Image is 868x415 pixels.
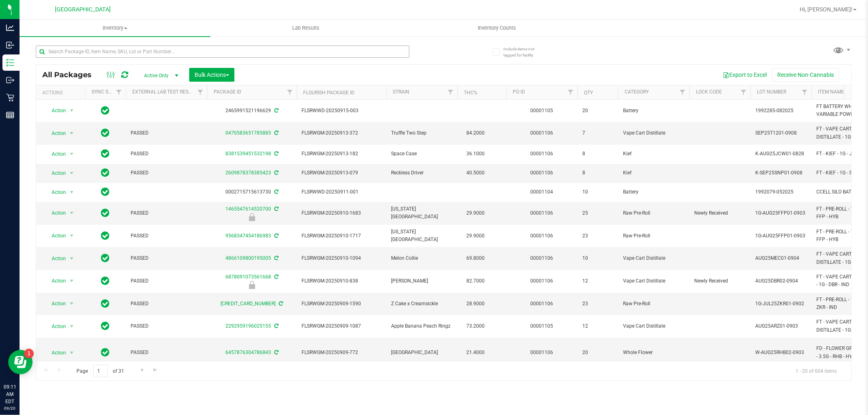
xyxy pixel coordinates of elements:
span: 20 [582,107,613,115]
span: In Sync [101,275,110,287]
span: Space Case [391,150,453,158]
span: select [67,347,77,359]
button: Receive Non-Cannabis [772,68,839,82]
span: Action [44,321,66,332]
span: 7 [582,129,613,137]
span: In Sync [101,320,110,332]
span: In Sync [101,207,110,219]
span: AUG25DBR02-0904 [755,277,807,285]
span: FLSRWWD-20250915-003 [302,107,381,115]
span: Hi, [PERSON_NAME]! [800,6,853,13]
span: select [67,128,77,139]
span: Sync from Compliance System [273,189,278,195]
span: [US_STATE] [GEOGRAPHIC_DATA] [391,228,453,243]
span: select [67,167,77,179]
div: Newly Received [206,213,298,221]
a: 4866109800195005 [225,255,271,261]
span: PASSED [131,169,202,177]
span: AUG25ARZ01-0903 [755,322,807,330]
span: Reckless Driver [391,169,453,177]
a: Filter [112,85,126,99]
span: Sync from Compliance System [273,274,278,280]
span: FLSRWWD-20250911-001 [302,188,381,196]
span: select [67,207,77,219]
span: 1992079-052025 [755,188,807,196]
p: 09:11 AM EDT [4,383,16,405]
span: Raw Pre-Roll [623,300,684,308]
span: 23 [582,300,613,308]
span: Battery [623,188,684,196]
a: External Lab Test Result [132,89,196,95]
span: Bulk Actions [195,72,229,78]
span: select [67,105,77,116]
a: Lock Code [696,89,722,95]
span: Action [44,105,66,116]
a: Package ID [214,89,241,95]
a: 8381539451532198 [225,151,271,156]
span: PASSED [131,322,202,330]
span: 21.4000 [462,347,489,359]
span: Newly Received [694,277,746,285]
a: Filter [564,85,577,99]
span: 8 [582,169,613,177]
span: Apple Banana Peach Ringz [391,322,453,330]
span: Vape Cart Distillate [623,322,684,330]
span: Whole Flower [623,349,684,356]
a: 6878091073561668 [225,274,271,280]
span: Sync from Compliance System [278,301,283,306]
span: In Sync [101,105,110,116]
span: PASSED [131,150,202,158]
a: PO ID [513,89,525,95]
span: PASSED [131,232,202,240]
span: Action [44,347,66,359]
span: Sync from Compliance System [273,323,278,329]
a: Strain [393,89,409,95]
span: 73.2000 [462,320,489,332]
a: 00001104 [531,189,553,195]
span: PASSED [131,277,202,285]
span: In Sync [101,252,110,264]
input: 1 [93,365,108,377]
span: Raw Pre-Roll [623,232,684,240]
span: Inventory [20,24,210,32]
span: In Sync [101,148,110,159]
span: 1992285-082025 [755,107,807,115]
span: 36.1000 [462,148,489,160]
span: 69.8000 [462,252,489,264]
a: Go to the next page [136,365,148,376]
span: select [67,253,77,264]
span: FLSRWGM-20250910-1683 [302,209,381,217]
a: Item Name [818,89,844,95]
span: Vape Cart Distillate [623,254,684,262]
span: Melon Collie [391,254,453,262]
a: 00001106 [531,151,553,156]
iframe: Resource center unread badge [24,349,34,359]
span: [GEOGRAPHIC_DATA] [55,6,111,13]
a: Filter [444,85,457,99]
span: Vape Cart Distillate [623,277,684,285]
inline-svg: Retail [6,93,14,102]
span: PASSED [131,209,202,217]
a: [CREDIT_CARD_NUMBER] [221,301,276,306]
span: Include items not tagged for facility [503,46,544,58]
span: 1G-AUG25FFP01-0903 [755,232,807,240]
span: 1 - 20 of 604 items [789,365,843,377]
span: select [67,275,77,287]
span: FLSRWGM-20250913-079 [302,169,381,177]
span: Action [44,207,66,219]
span: 1G-JUL25ZKR01-0902 [755,300,807,308]
a: 2609878378385423 [225,170,271,176]
span: FLSRWGM-20250910-1094 [302,254,381,262]
inline-svg: Reports [6,111,14,119]
span: FLSRWGM-20250910-838 [302,277,381,285]
div: Actions [42,90,82,96]
a: Filter [676,85,689,99]
span: 12 [582,322,613,330]
span: Action [44,298,66,309]
span: 29.9000 [462,207,489,219]
a: Filter [283,85,297,99]
a: 00001105 [531,323,553,329]
span: K-SEP25SNP01-0908 [755,169,807,177]
span: Sync from Compliance System [273,130,278,136]
span: PASSED [131,254,202,262]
